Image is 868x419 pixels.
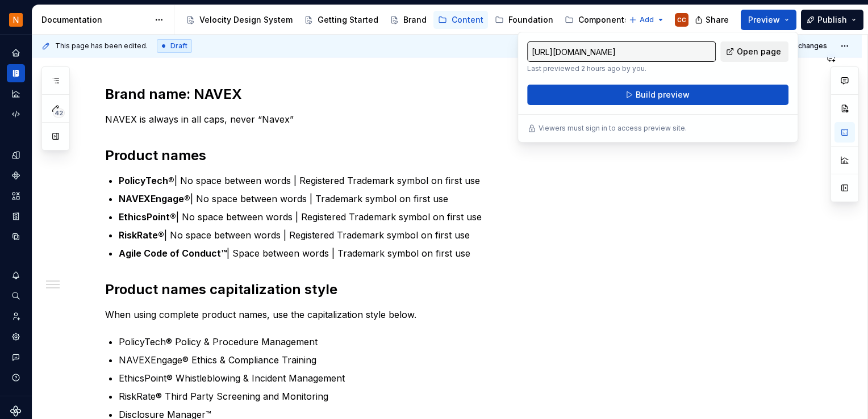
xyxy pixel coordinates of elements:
[433,11,488,29] a: Content
[119,335,816,349] p: PolicyTech® Policy & Procedure Management
[119,246,816,260] p: | Space between words | Trademark symbol on first use
[7,287,25,305] button: Search ⌘K
[636,89,690,100] span: Build preview
[817,14,847,26] span: Publish
[720,41,788,62] a: Open page
[10,405,22,417] svg: Supernova Logo
[578,14,629,26] div: Components
[490,11,558,29] a: Foundation
[119,248,227,259] strong: Agile Code of Conduct™
[7,228,25,246] a: Data sources
[539,124,687,133] p: Viewers must sign in to access preview site.
[119,389,816,403] p: RiskRate® Third Party Screening and Monitoring
[7,105,25,123] a: Code automation
[119,193,190,204] strong: NAVEXEngage®
[55,41,148,51] span: This page has been edited.
[801,10,863,30] button: Publish
[181,11,297,29] a: Velocity Design System
[105,280,816,299] h2: Product names capitalization style
[119,228,816,242] p: | No space between words | Registered Trademark symbol on first use
[706,14,729,26] span: Share
[119,353,816,367] p: NAVEXEngage® Ethics & Compliance Training
[170,41,187,51] span: Draft
[318,14,378,26] div: Getting Started
[508,14,553,26] div: Foundation
[741,10,796,30] button: Preview
[7,146,25,164] a: Design tokens
[7,207,25,225] a: Storybook stories
[689,10,736,30] button: Share
[7,187,25,205] a: Assets
[7,44,25,62] a: Home
[119,211,176,223] strong: EthicsPoint®
[7,64,25,82] a: Documentation
[748,14,780,26] span: Preview
[105,85,816,103] h2: Brand name: NAVEX
[677,15,686,24] div: CC
[119,210,816,224] p: | No space between words | Registered Trademark symbol on first use
[119,175,174,186] strong: PolicyTech®
[7,166,25,185] a: Components
[625,12,668,28] button: Add
[105,308,816,321] p: When using complete product names, use the capitalization style below.
[403,14,427,26] div: Brand
[527,85,788,105] button: Build preview
[105,146,816,165] h2: Product names
[7,85,25,103] a: Analytics
[105,112,816,126] p: NAVEX is always in all caps, never “Navex”
[299,11,383,29] a: Getting Started
[7,266,25,284] button: Notifications
[7,328,25,346] a: Settings
[560,11,633,29] a: Components
[199,14,293,26] div: Velocity Design System
[385,11,431,29] a: Brand
[53,108,65,118] span: 42
[9,13,23,27] img: bb28370b-b938-4458-ba0e-c5bddf6d21d4.png
[7,307,25,325] a: Invite team
[119,229,164,241] strong: RiskRate®
[737,46,781,57] span: Open page
[527,64,716,73] p: Last previewed 2 hours ago by you.
[119,174,816,187] p: | No space between words | Registered Trademark symbol on first use
[772,41,827,51] span: Publish changes
[181,9,623,31] div: Page tree
[640,15,654,24] span: Add
[452,14,483,26] div: Content
[7,348,25,366] button: Contact support
[119,371,816,385] p: EthicsPoint® Whistleblowing & Incident Management
[41,14,149,26] div: Documentation
[119,192,816,206] p: | No space between words | Trademark symbol on first use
